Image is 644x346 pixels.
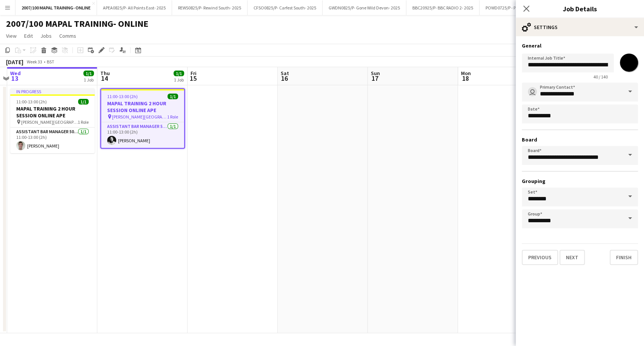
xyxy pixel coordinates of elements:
[522,250,558,265] button: Previous
[281,70,289,77] span: Sat
[78,119,89,125] span: 1 Role
[83,71,94,76] span: 1/1
[100,70,110,77] span: Thu
[174,71,184,76] span: 1/1
[10,70,21,77] span: Wed
[522,136,638,143] h3: Board
[610,250,638,265] button: Finish
[37,31,55,41] a: Jobs
[59,32,76,39] span: Comms
[516,18,644,36] div: Settings
[174,77,184,83] div: 1 Job
[78,99,89,105] span: 1/1
[15,0,97,15] button: 2007/100 MAPAL TRAINING- ONLINE
[191,70,197,77] span: Fri
[10,105,95,119] h3: MAPAL TRAINING 2 HOUR SESSION ONLINE APE
[460,74,471,83] span: 18
[516,4,644,14] h3: Job Details
[6,32,17,39] span: View
[100,88,185,149] app-job-card: 11:00-13:00 (2h)1/1MAPAL TRAINING 2 HOUR SESSION ONLINE APE [PERSON_NAME][GEOGRAPHIC_DATA]1 RoleA...
[40,32,52,39] span: Jobs
[47,59,54,65] div: BST
[189,74,197,83] span: 15
[101,100,184,114] h3: MAPAL TRAINING 2 HOUR SESSION ONLINE APE
[24,32,33,39] span: Edit
[112,114,167,120] span: [PERSON_NAME][GEOGRAPHIC_DATA]
[406,0,480,15] button: BBC20925/P- BBC RADIO 2- 2025
[10,88,95,153] app-job-card: In progress11:00-13:00 (2h)1/1MAPAL TRAINING 2 HOUR SESSION ONLINE APE [PERSON_NAME][GEOGRAPHIC_D...
[84,77,94,83] div: 1 Job
[16,99,47,105] span: 11:00-13:00 (2h)
[247,0,323,15] button: CFSO0825/P- Carfest South- 2025
[56,31,79,41] a: Comms
[21,119,78,125] span: [PERSON_NAME][GEOGRAPHIC_DATA]
[323,0,406,15] button: GWDN0825/P- Gone Wild Devon- 2025
[370,74,380,83] span: 17
[10,88,95,94] div: In progress
[168,94,178,99] span: 1/1
[25,59,44,65] span: Week 33
[280,74,289,83] span: 16
[6,58,23,66] div: [DATE]
[522,42,638,49] h3: General
[10,128,95,153] app-card-role: Assistant Bar Manager 50061/111:00-13:00 (2h)[PERSON_NAME]
[107,94,138,99] span: 11:00-13:00 (2h)
[21,31,36,41] a: Edit
[461,70,471,77] span: Mon
[99,74,110,83] span: 14
[559,250,585,265] button: Next
[167,114,178,120] span: 1 Role
[172,0,247,15] button: REWS0825/P- Rewind South- 2025
[3,31,20,41] a: View
[6,18,148,29] h1: 2007/100 MAPAL TRAINING- ONLINE
[97,0,172,15] button: APEA0825/P- All Points East- 2025
[371,70,380,77] span: Sun
[480,0,553,15] button: POWD0725/P - Powderham 2025
[522,178,638,185] h3: Grouping
[101,122,184,148] app-card-role: Assistant Bar Manager 50061/111:00-13:00 (2h)[PERSON_NAME]
[9,74,21,83] span: 13
[587,74,614,80] span: 40 / 140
